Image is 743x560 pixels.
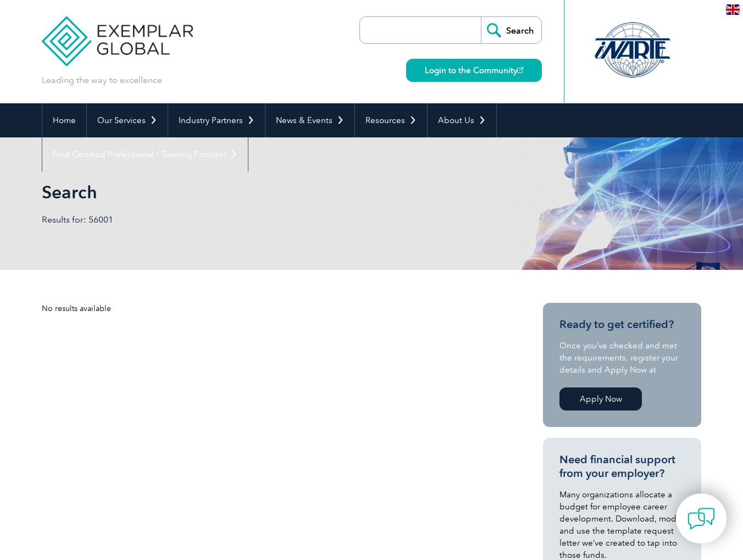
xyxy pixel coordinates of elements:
a: Apply Now [559,387,642,411]
h3: Ready to get certified? [559,318,685,331]
a: Find Certified Professional / Training Provider [42,137,248,171]
a: Home [42,103,86,137]
a: Industry Partners [168,103,265,137]
img: contact-chat.png [687,505,715,533]
p: Leading the way to excellence [42,74,162,86]
a: Our Services [87,103,168,137]
a: News & Events [265,103,354,137]
img: en [726,4,740,15]
a: Login to the Community [406,59,542,82]
input: Search [481,17,541,43]
h3: Need financial support from your employer? [559,453,685,480]
a: Resources [355,103,427,137]
p: Results for: 56001 [42,214,371,226]
h1: Search [42,181,464,203]
div: No results available [42,303,503,314]
a: About Us [428,103,496,137]
p: Once you’ve checked and met the requirements, register your details and Apply Now at [559,340,685,376]
img: open_square.png [517,67,523,73]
